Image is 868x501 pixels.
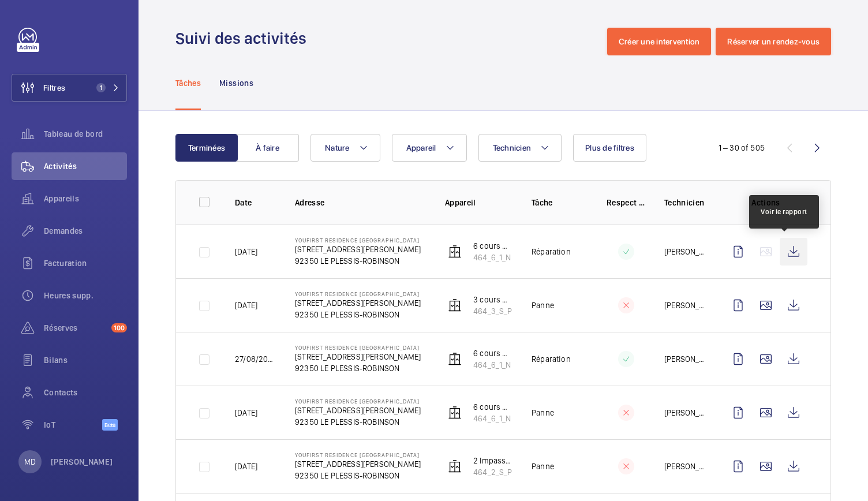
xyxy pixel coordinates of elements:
p: [PERSON_NAME] [664,407,706,418]
div: Voir le rapport [761,207,807,217]
span: Technicien [493,143,532,152]
img: elevator.svg [448,245,462,259]
p: YouFirst Residence [GEOGRAPHIC_DATA] [295,451,421,458]
p: 3 cours Marquis [473,294,513,305]
p: [DATE] [235,407,257,418]
div: 1 – 30 of 505 [719,142,765,154]
p: 92350 LE PLESSIS-ROBINSON [295,416,421,428]
span: Beta [102,419,118,431]
p: Date [235,197,276,208]
p: YouFirst Residence [GEOGRAPHIC_DATA] [295,290,421,297]
p: Appareil [445,197,513,208]
p: Technicien [664,197,706,208]
p: YouFirst Residence [GEOGRAPHIC_DATA] [295,344,421,351]
span: Bilans [44,354,127,366]
span: Heures supp. [44,290,127,301]
p: [STREET_ADDRESS][PERSON_NAME] [295,351,421,362]
p: [STREET_ADDRESS][PERSON_NAME] [295,244,421,255]
button: Technicien [478,134,562,162]
span: 100 [111,323,127,332]
img: elevator.svg [448,406,462,420]
p: [PERSON_NAME] [664,353,706,365]
button: Réserver un rendez-vous [716,28,831,55]
p: 92350 LE PLESSIS-ROBINSON [295,309,421,320]
p: [STREET_ADDRESS][PERSON_NAME] [295,297,421,309]
p: [STREET_ADDRESS][PERSON_NAME] [295,405,421,416]
p: YouFirst Residence [GEOGRAPHIC_DATA] [295,398,421,405]
button: Plus de filtres [573,134,646,162]
p: Réparation [532,353,571,365]
span: 1 [96,83,106,92]
p: Tâche [532,197,588,208]
span: Nature [325,143,350,152]
span: Contacts [44,387,127,398]
p: Panne [532,407,554,418]
p: 27/08/2025 [235,353,276,365]
button: Filtres1 [12,74,127,102]
p: [STREET_ADDRESS][PERSON_NAME] [295,458,421,470]
p: 464_6_1_N [473,413,513,424]
p: MD [24,456,36,468]
img: elevator.svg [448,352,462,366]
p: [PERSON_NAME] [664,461,706,472]
p: Panne [532,461,554,472]
button: Appareil [392,134,467,162]
span: Tableau de bord [44,128,127,140]
p: [DATE] [235,461,257,472]
span: Appareil [406,143,436,152]
span: Filtres [43,82,65,94]
span: Facturation [44,257,127,269]
button: À faire [237,134,299,162]
p: Actions [724,197,807,208]
p: 2 Impasse du [GEOGRAPHIC_DATA] [473,455,513,466]
p: 464_2_S_P [473,466,513,478]
button: Créer une intervention [607,28,712,55]
img: elevator.svg [448,459,462,473]
p: Missions [219,77,253,89]
p: [DATE] [235,300,257,311]
p: 92350 LE PLESSIS-ROBINSON [295,362,421,374]
span: Activités [44,160,127,172]
span: Réserves [44,322,107,334]
p: 6 cours Marquis [473,240,513,252]
span: Appareils [44,193,127,204]
p: 6 cours Marquis [473,401,513,413]
button: Nature [310,134,380,162]
p: 6 cours Marquis [473,347,513,359]
span: IoT [44,419,102,431]
p: Respect délai [607,197,646,208]
p: YouFirst Residence [GEOGRAPHIC_DATA] [295,237,421,244]
p: Adresse [295,197,426,208]
span: Demandes [44,225,127,237]
p: 464_6_1_N [473,359,513,371]
img: elevator.svg [448,298,462,312]
p: [PERSON_NAME] [664,300,706,311]
p: Réparation [532,246,571,257]
button: Terminées [175,134,238,162]
p: 464_3_S_P [473,305,513,317]
p: [PERSON_NAME] [51,456,113,468]
span: Plus de filtres [585,143,634,152]
p: 92350 LE PLESSIS-ROBINSON [295,470,421,481]
p: Panne [532,300,554,311]
p: 92350 LE PLESSIS-ROBINSON [295,255,421,267]
p: [PERSON_NAME] [664,246,706,257]
p: [DATE] [235,246,257,257]
h1: Suivi des activités [175,28,313,49]
p: Tâches [175,77,201,89]
p: 464_6_1_N [473,252,513,263]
